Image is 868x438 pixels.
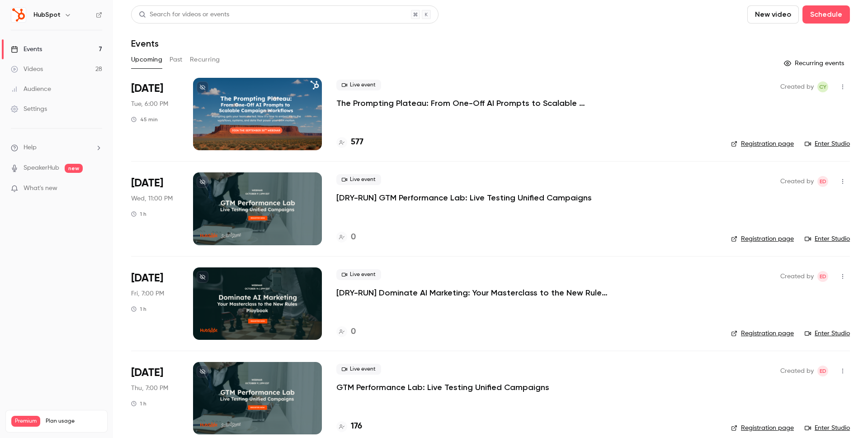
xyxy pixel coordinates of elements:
[131,267,179,340] div: Oct 3 Fri, 11:00 AM (America/Los Angeles)
[131,400,146,407] div: 1 h
[336,174,381,185] span: Live event
[91,185,102,193] iframe: Noticeable Trigger
[131,116,158,123] div: 45 min
[780,366,814,376] span: Created by
[131,384,168,393] span: Thu, 7:00 PM
[336,382,549,393] a: GTM Performance Lab: Live Testing Unified Campaigns
[131,366,163,380] span: [DATE]
[190,52,220,67] button: Recurring
[820,271,826,282] span: ED
[336,192,592,203] a: [DRY-RUN] GTM Performance Lab: Live Testing Unified Campaigns
[780,56,850,71] button: Recurring events
[817,366,828,376] span: Elika Dizechi
[131,100,168,109] span: Tue, 6:00 PM
[131,210,146,218] div: 1 h
[817,176,828,187] span: Elika Dizechi
[351,326,356,338] h4: 0
[351,136,363,148] h4: 577
[805,424,850,433] a: Enter Studio
[131,194,173,203] span: Wed, 11:00 PM
[780,176,814,187] span: Created by
[24,184,57,193] span: What's new
[336,231,356,243] a: 0
[780,81,814,92] span: Created by
[780,271,814,282] span: Created by
[819,81,826,92] span: CY
[731,329,794,338] a: Registration page
[351,420,362,433] h4: 176
[731,139,794,148] a: Registration page
[820,366,826,376] span: ED
[46,418,102,425] span: Plan usage
[11,45,42,54] div: Events
[805,234,850,243] a: Enter Studio
[11,85,51,94] div: Audience
[820,176,826,187] span: ED
[131,172,179,245] div: Oct 1 Wed, 3:00 PM (America/Los Angeles)
[131,305,146,313] div: 1 h
[336,269,381,280] span: Live event
[747,5,799,24] button: New video
[11,143,102,152] li: help-dropdown-opener
[336,287,608,298] a: [DRY-RUN] Dominate AI Marketing: Your Masterclass to the New Rules Playbook
[170,52,183,67] button: Past
[131,362,179,434] div: Oct 9 Thu, 2:00 PM (America/New York)
[336,98,608,109] a: The Prompting Plateau: From One-Off AI Prompts to Scalable Campaign Workflows
[65,164,83,173] span: new
[805,139,850,148] a: Enter Studio
[336,136,363,148] a: 577
[336,80,381,90] span: Live event
[131,78,179,150] div: Sep 30 Tue, 1:00 PM (America/New York)
[33,10,61,19] h6: HubSpot
[11,416,40,427] span: Premium
[817,271,828,282] span: Elika Dizechi
[24,163,59,173] a: SpeakerHub
[336,326,356,338] a: 0
[802,5,850,24] button: Schedule
[336,364,381,375] span: Live event
[11,65,43,74] div: Videos
[131,52,162,67] button: Upcoming
[11,105,47,114] div: Settings
[139,10,229,19] div: Search for videos or events
[131,38,159,49] h1: Events
[131,81,163,96] span: [DATE]
[731,234,794,243] a: Registration page
[731,424,794,433] a: Registration page
[24,143,37,152] span: Help
[131,289,164,298] span: Fri, 7:00 PM
[805,329,850,338] a: Enter Studio
[336,420,362,433] a: 176
[131,176,163,190] span: [DATE]
[131,271,163,286] span: [DATE]
[351,231,356,243] h4: 0
[817,81,828,92] span: Celine Yung
[11,8,26,22] img: HubSpot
